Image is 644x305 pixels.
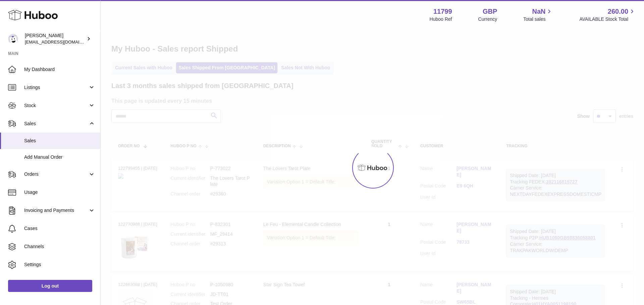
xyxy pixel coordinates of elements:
span: Stock [24,102,88,109]
div: [PERSON_NAME] [25,32,85,45]
span: [EMAIL_ADDRESS][DOMAIN_NAME] [25,39,99,45]
a: NaN Total sales [523,7,553,22]
span: NaN [532,7,545,16]
span: Cases [24,225,95,232]
span: Listings [24,84,88,91]
span: Invoicing and Payments [24,207,88,214]
span: AVAILABLE Stock Total [579,16,636,22]
span: Usage [24,189,95,196]
span: Sales [24,121,88,127]
span: My Dashboard [24,66,95,73]
div: Huboo Ref [430,16,452,22]
span: Channels [24,243,95,250]
strong: 11799 [433,7,452,16]
strong: GBP [483,7,497,16]
span: Add Manual Order [24,154,95,160]
span: 260.00 [608,7,628,16]
span: Settings [24,261,95,268]
a: Log out [8,280,92,292]
span: Sales [24,138,95,144]
div: Currency [478,16,497,22]
span: Total sales [523,16,553,22]
img: internalAdmin-11799@internal.huboo.com [8,34,18,44]
a: 260.00 AVAILABLE Stock Total [579,7,636,22]
span: Orders [24,171,88,177]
